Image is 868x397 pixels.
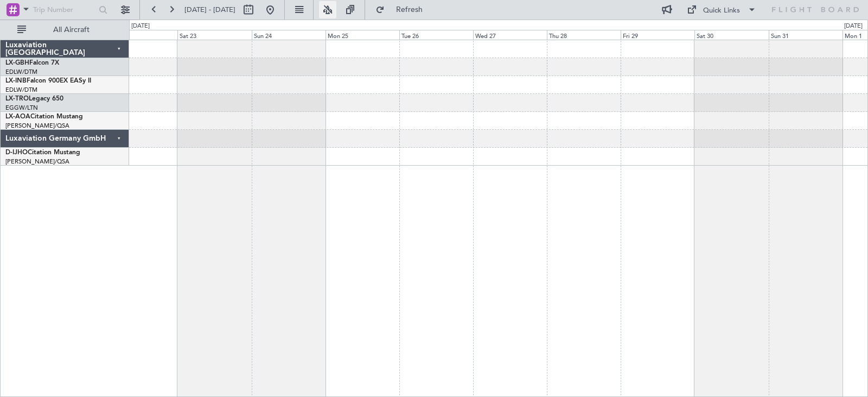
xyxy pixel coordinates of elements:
[703,5,740,16] div: Quick Links
[371,1,436,18] button: Refresh
[28,26,114,34] span: All Aircraft
[399,30,473,40] div: Tue 26
[681,1,762,18] button: Quick Links
[5,60,29,66] span: LX-GBH
[5,114,30,120] span: LX-AOA
[12,21,118,39] button: All Aircraft
[769,30,843,40] div: Sun 31
[5,114,83,120] a: LX-AOACitation Mustang
[5,149,28,156] span: D-IJHO
[104,30,177,40] div: Fri 22
[5,78,27,84] span: LX-INB
[252,30,325,40] div: Sun 24
[33,2,95,18] input: Trip Number
[5,78,91,84] a: LX-INBFalcon 900EX EASy II
[387,6,432,14] span: Refresh
[131,22,150,31] div: [DATE]
[5,60,59,66] a: LX-GBHFalcon 7X
[5,149,80,156] a: D-IJHOCitation Mustang
[473,30,547,40] div: Wed 27
[184,5,235,15] span: [DATE] - [DATE]
[694,30,768,40] div: Sat 30
[844,22,863,31] div: [DATE]
[5,68,37,76] a: EDLW/DTM
[325,30,399,40] div: Mon 25
[5,122,69,130] a: [PERSON_NAME]/QSA
[621,30,694,40] div: Fri 29
[5,96,29,102] span: LX-TRO
[5,157,69,166] a: [PERSON_NAME]/QSA
[177,30,251,40] div: Sat 23
[547,30,621,40] div: Thu 28
[5,96,63,102] a: LX-TROLegacy 650
[5,104,38,112] a: EGGW/LTN
[5,86,37,94] a: EDLW/DTM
